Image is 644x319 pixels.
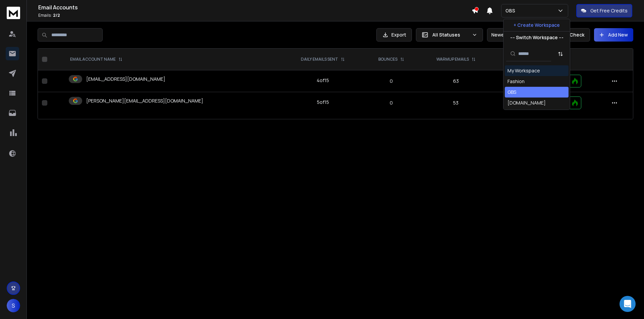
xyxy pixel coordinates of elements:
button: Newest [487,28,531,42]
button: S [7,299,20,312]
p: Emails : [38,13,472,18]
td: 95 [493,70,565,92]
button: Sort by Sort A-Z [554,47,567,61]
td: 95 [493,92,565,114]
p: Get Free Credits [590,7,628,14]
span: 2 / 2 [53,12,60,18]
p: GBS [505,7,518,14]
div: 4 of 15 [317,77,329,84]
button: Get Free Credits [576,4,632,17]
div: 5 of 15 [317,99,329,106]
button: Add New [594,28,633,42]
div: Fashion [507,78,525,85]
button: Export [376,28,412,42]
p: [PERSON_NAME][EMAIL_ADDRESS][DOMAIN_NAME] [86,98,203,104]
button: + Create Workspace [503,19,570,31]
p: 0 [368,78,415,84]
td: 63 [419,70,493,92]
div: Open Intercom Messenger [620,296,636,312]
p: WARMUP EMAILS [436,57,469,62]
p: DAILY EMAILS SENT [301,57,338,62]
div: GBS [507,89,516,95]
h1: Email Accounts [38,3,472,11]
img: logo [7,7,20,19]
div: [DOMAIN_NAME] [507,100,546,106]
td: 53 [419,92,493,114]
p: All Statuses [432,31,469,38]
div: My Workspace [507,67,540,74]
p: --- Switch Workspace --- [510,34,563,41]
p: [EMAIL_ADDRESS][DOMAIN_NAME] [86,76,165,82]
p: 0 [368,100,415,106]
p: BOUNCES [378,57,397,62]
p: + Create Workspace [514,22,560,28]
div: EMAIL ACCOUNT NAME [70,57,122,62]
